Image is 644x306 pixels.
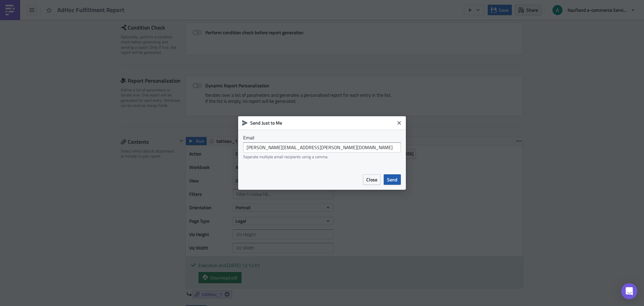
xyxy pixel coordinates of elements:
button: Close [363,174,381,185]
div: Open Intercom Messenger [621,283,637,299]
label: Email [243,135,401,141]
img: tableau_2 [3,3,29,8]
button: Send [384,174,401,185]
body: Rich Text Area. Press ALT-0 for help. [3,3,320,8]
span: Close [366,176,377,183]
div: Seperate multiple email recipients using a comma. [243,154,401,159]
span: Send [387,176,397,183]
button: Close [394,118,404,128]
h6: Send Just to Me [250,120,394,126]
